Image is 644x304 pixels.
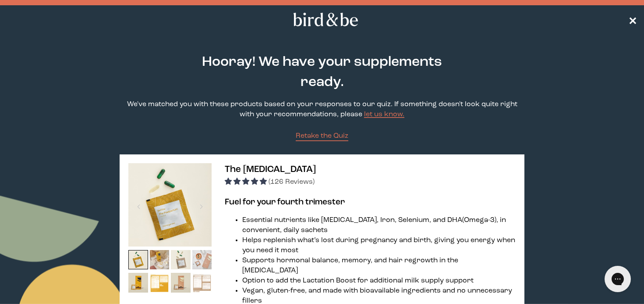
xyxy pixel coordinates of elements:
span: ✕ [628,14,637,25]
a: let us know. [364,111,404,118]
span: 4.94 stars [225,179,269,186]
span: Retake the Quiz [296,132,348,139]
p: We've matched you with these products based on your responses to our quiz. If something doesn't l... [120,100,524,120]
img: thumbnail image [150,273,170,293]
img: thumbnail image [171,273,191,293]
h3: Fuel for your fourth trimester [225,196,516,208]
li: Supports hormonal balance, memory, and hair regrowth in the [MEDICAL_DATA] [242,256,516,276]
h2: Hooray! We have your supplements ready. [201,52,443,93]
img: thumbnail image [128,163,212,247]
img: thumbnail image [171,250,191,270]
img: thumbnail image [150,250,170,270]
span: (126 Reviews) [269,179,315,186]
img: thumbnail image [128,250,148,270]
a: ✕ [628,12,637,27]
img: thumbnail image [128,273,148,293]
iframe: Gorgias live chat messenger [600,263,635,295]
img: thumbnail image [192,250,212,270]
a: Retake the Quiz [296,131,348,141]
li: Essential nutrients like [MEDICAL_DATA], Iron, Selenium, and DHA (Omega-3), in convenient, daily ... [242,215,516,236]
img: thumbnail image [192,273,212,293]
span: The [MEDICAL_DATA] [225,165,316,174]
li: Helps replenish what’s lost during pregnancy and birth, giving you energy when you need it most [242,236,516,256]
li: Option to add the Lactation Boost for additional milk supply support [242,276,516,286]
